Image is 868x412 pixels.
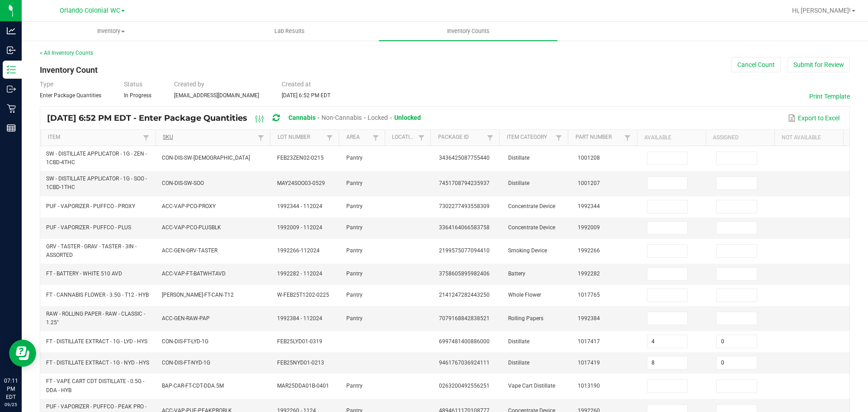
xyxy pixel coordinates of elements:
span: 7451708794235937 [439,180,490,186]
span: Distillate [508,360,529,366]
a: Package IdSortable [438,134,485,141]
span: Pantry [346,315,363,322]
inline-svg: Analytics [7,26,16,35]
span: 3364164066583758 [439,224,490,231]
a: Filter [485,132,495,143]
span: Whole Flower [508,292,541,298]
span: 1992266 [578,247,600,254]
inline-svg: Inventory [7,65,16,74]
a: Part NumberSortable [576,134,623,141]
a: < All Inventory Counts [40,50,93,56]
a: Inventory [22,22,200,41]
span: Distillate [508,338,529,345]
a: Filter [141,132,151,143]
span: Created at [282,81,311,88]
span: FT - VAPE CART CDT DISTILLATE - 0.5G - DDA - HYB [46,378,144,393]
span: 6997481400886000 [439,338,490,345]
a: Lot NumberSortable [278,134,325,141]
span: 0263200492556251 [439,383,490,389]
span: BAP-CAR-FT-CDT-DDA.5M [162,383,224,389]
span: [PERSON_NAME]-FT-CAN-T12 [162,292,234,298]
button: Cancel Count [731,57,781,72]
span: 1017765 [578,292,600,298]
span: 7302277493558309 [439,203,490,209]
a: LocationSortable [392,134,416,141]
span: Lab Results [262,27,317,35]
span: Non-Cannabis [321,114,362,121]
span: 1992344 - 112024 [277,203,322,209]
inline-svg: Inbound [7,46,16,55]
button: Export to Excel [786,110,842,126]
span: FEB25LYD01-0319 [277,338,322,345]
iframe: Resource center [9,340,36,367]
span: Locked [368,114,388,121]
span: CON-DIS-FT-LYD-1G [162,338,208,345]
span: 1017417 [578,338,600,345]
span: Pantry [346,203,363,209]
span: FEB23ZEN02-0215 [277,155,324,161]
span: ACC-GEN-RAW-PAP [162,315,210,322]
span: [EMAIL_ADDRESS][DOMAIN_NAME] [174,92,259,99]
span: 1992344 [578,203,600,209]
span: 1992384 - 112024 [277,315,322,322]
p: 09/25 [4,401,18,408]
span: FT - BATTERY - WHITE 510 AVD [46,270,122,277]
th: Not Available [774,130,843,146]
span: Orlando Colonial WC [60,7,120,14]
span: 1992282 - 112024 [277,270,322,277]
button: Submit for Review [788,57,850,72]
inline-svg: Reports [7,123,16,133]
span: 1013190 [578,383,600,389]
div: [DATE] 6:52 PM EDT - Enter Package Quantities [47,110,428,127]
span: 1992266-112024 [277,247,320,254]
span: Unlocked [394,114,421,121]
span: GRV - TASTER - GRAV - TASTER - 3IN - ASSORTED [46,243,137,258]
span: ACC-GEN-GRV-TASTER [162,247,217,254]
span: Pantry [346,292,363,298]
a: Filter [553,132,564,143]
span: Pantry [346,224,363,231]
inline-svg: Retail [7,104,16,113]
span: SW - DISTILLATE APPLICATOR - 1G - ZEN - 1CBD-4THC [46,151,147,166]
span: 3758605895982406 [439,270,490,277]
span: MAY24SOO03-0529 [277,180,325,186]
span: 2199575077094410 [439,247,490,254]
span: Smoking Device [508,247,547,254]
span: Inventory Counts [435,27,502,35]
span: PUF - VAPORIZER - PUFFCO - PLUS [46,224,131,231]
span: Distillate [508,180,529,186]
span: Status [124,81,142,88]
span: ACC-VAP-FT-BATWHTAVD [162,270,226,277]
span: Concentrate Device [508,203,555,209]
span: ACC-VAP-PCO-PLUSBLK [162,224,221,231]
span: 1001208 [578,155,600,161]
span: PUF - VAPORIZER - PUFFCO - PROXY [46,203,135,209]
span: 1992009 - 112024 [277,224,322,231]
a: SKUSortable [163,134,255,141]
span: Concentrate Device [508,224,555,231]
span: Pantry [346,155,363,161]
span: Battery [508,270,525,277]
span: Rolling Papers [508,315,543,322]
span: Cannabis [288,114,316,121]
a: Inventory Counts [379,22,557,41]
a: Filter [255,132,266,143]
span: 1992384 [578,315,600,322]
a: Lab Results [200,22,379,41]
span: Pantry [346,270,363,277]
span: Pantry [346,247,363,254]
th: Assigned [706,130,774,146]
a: ItemSortable [48,134,141,141]
th: Available [637,130,706,146]
a: Filter [622,132,633,143]
span: 1992282 [578,270,600,277]
span: 3436425087755440 [439,155,490,161]
span: FT - DISTILLATE EXTRACT - 1G - NYD - HYS [46,360,149,366]
span: 9461767036924111 [439,360,490,366]
inline-svg: Outbound [7,85,16,94]
button: Print Template [809,92,850,101]
span: In Progress [124,92,151,99]
span: 1017419 [578,360,600,366]
span: Inventory [22,27,200,35]
span: Inventory Count [40,65,98,75]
